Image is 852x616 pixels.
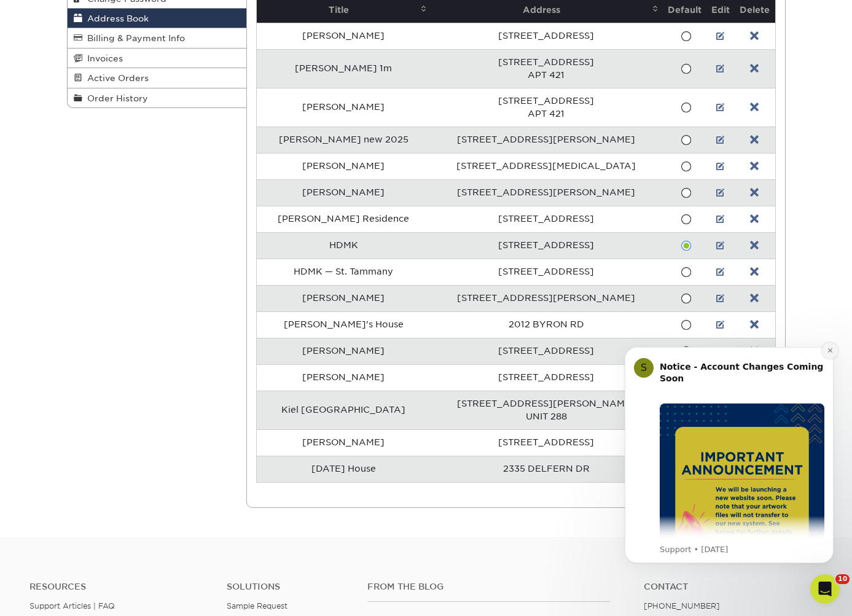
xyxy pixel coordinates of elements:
span: Order History [82,93,148,103]
td: [PERSON_NAME] 1m [257,49,431,88]
td: [STREET_ADDRESS][PERSON_NAME] [431,127,662,153]
td: [STREET_ADDRESS] [431,259,662,285]
td: HDMK — St. Tammany [257,259,431,285]
span: Billing & Payment Info [82,33,185,43]
a: Address Book [68,9,247,28]
a: [PHONE_NUMBER] [644,601,720,610]
iframe: Intercom notifications message [606,329,852,583]
td: [PERSON_NAME] [257,153,431,179]
td: [STREET_ADDRESS][PERSON_NAME] UNIT 288 [431,391,662,429]
td: 2012 BYRON RD [431,311,662,338]
td: [STREET_ADDRESS][PERSON_NAME] [431,285,662,311]
td: 2335 DELFERN DR [431,456,662,482]
td: [STREET_ADDRESS][PERSON_NAME] [431,179,662,206]
td: [PERSON_NAME] [257,285,431,311]
td: [DATE] House [257,456,431,482]
td: [STREET_ADDRESS] [431,429,662,456]
td: [STREET_ADDRESS] [431,23,662,49]
span: Address Book [82,14,149,23]
a: Contact [644,582,823,592]
td: [PERSON_NAME] [257,364,431,391]
td: [PERSON_NAME] [257,23,431,49]
h4: Solutions [227,582,349,592]
td: HDMK [257,232,431,259]
td: [PERSON_NAME] Residence [257,206,431,232]
span: 10 [835,574,850,584]
td: Kiel [GEOGRAPHIC_DATA] [257,391,431,429]
a: Active Orders [68,68,247,88]
iframe: Intercom live chat [810,574,840,604]
h4: From the Blog [367,582,611,592]
td: [STREET_ADDRESS] [431,232,662,259]
td: [STREET_ADDRESS][MEDICAL_DATA] [431,153,662,179]
td: [STREET_ADDRESS] [431,206,662,232]
h4: Resources [29,582,208,592]
td: [PERSON_NAME] [257,88,431,127]
td: [STREET_ADDRESS] APT 421 [431,49,662,88]
td: [STREET_ADDRESS] [431,364,662,391]
a: Billing & Payment Info [68,28,247,48]
a: Order History [68,88,247,107]
td: [STREET_ADDRESS] APT 421 [431,88,662,127]
a: Sample Request [227,601,287,610]
span: Invoices [82,53,123,63]
td: [PERSON_NAME] new 2025 [257,127,431,153]
td: [PERSON_NAME] [257,429,431,456]
td: [PERSON_NAME]'s House [257,311,431,338]
td: [STREET_ADDRESS] [431,338,662,364]
td: [PERSON_NAME] [257,179,431,206]
a: Invoices [68,49,247,68]
span: Active Orders [82,73,149,83]
td: [PERSON_NAME] [257,338,431,364]
iframe: Google Customer Reviews [3,579,104,612]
